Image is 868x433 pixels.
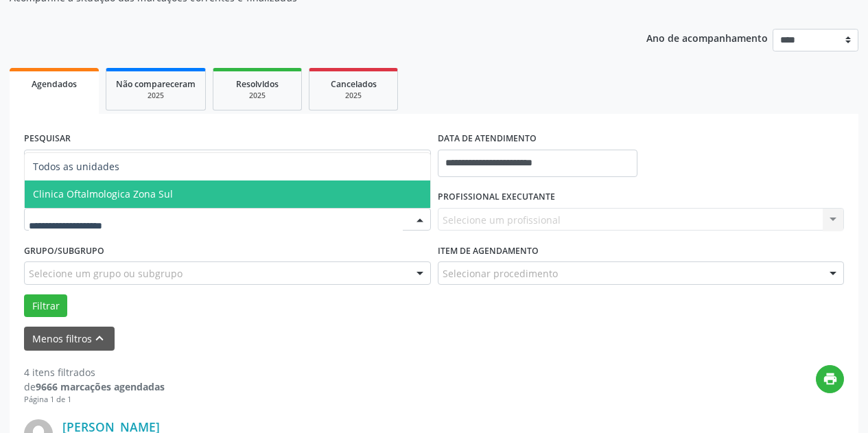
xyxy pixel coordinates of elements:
[438,187,555,208] label: PROFISSIONAL EXECUTANTE
[36,380,165,393] strong: 9666 marcações agendadas
[92,331,107,346] i: keyboard_arrow_up
[24,379,165,394] div: de
[29,266,183,281] span: Selecione um grupo ou subgrupo
[646,29,768,46] p: Ano de acompanhamento
[24,240,104,261] label: Grupo/Subgrupo
[236,78,279,90] span: Resolvidos
[223,91,292,101] div: 2025
[32,78,77,90] span: Agendados
[24,294,67,318] button: Filtrar
[33,160,119,173] span: Todos as unidades
[24,327,115,351] button: Menos filtroskeyboard_arrow_up
[438,240,539,261] label: Item de agendamento
[443,266,558,281] span: Selecionar procedimento
[816,365,844,393] button: print
[319,91,388,101] div: 2025
[331,78,377,90] span: Cancelados
[24,128,71,150] label: PESQUISAR
[438,128,537,150] label: DATA DE ATENDIMENTO
[24,394,165,406] div: Página 1 de 1
[24,365,165,379] div: 4 itens filtrados
[823,371,838,386] i: print
[33,187,173,200] span: Clinica Oftalmologica Zona Sul
[116,78,196,90] span: Não compareceram
[116,91,196,101] div: 2025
